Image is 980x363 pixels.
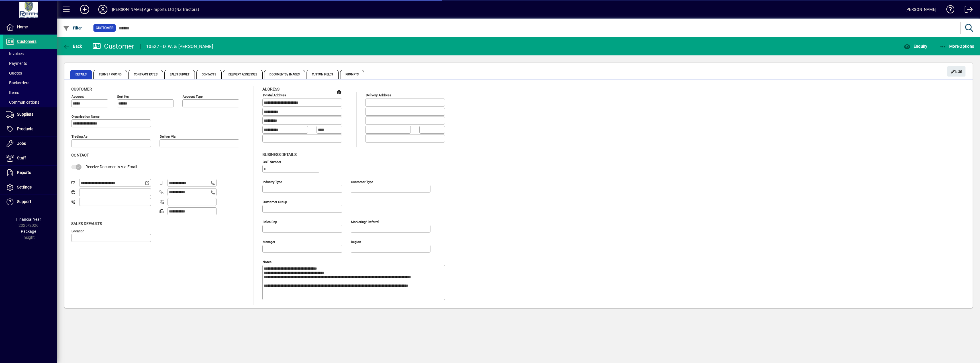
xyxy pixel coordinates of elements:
span: Staff [17,156,26,160]
span: Documents / Images [264,70,305,79]
span: Customers [17,39,36,44]
span: Receive Documents Via Email [85,165,137,169]
a: Reports [3,166,57,180]
mat-label: GST Number [263,160,281,164]
span: Communications [6,100,39,105]
span: Customer [71,87,92,91]
span: Customer [96,25,113,31]
mat-label: Deliver via [160,135,175,139]
span: Payments [6,61,27,66]
span: Filter [63,26,82,30]
span: Invoices [6,51,24,56]
span: Back [63,44,82,49]
a: Products [3,122,57,136]
div: [PERSON_NAME] [905,5,936,14]
span: Prompts [340,70,364,79]
span: More Options [940,44,974,49]
a: Invoices [3,49,57,59]
span: Suppliers [17,112,33,117]
span: Package [21,229,36,234]
a: Staff [3,151,57,165]
button: Edit [947,66,965,77]
span: Support [17,199,31,204]
span: Sales Budget [164,70,195,79]
span: Edit [950,67,963,76]
span: Financial Year [16,217,41,222]
mat-label: Region [351,240,361,244]
span: Contact [71,153,89,157]
span: Settings [17,185,32,189]
span: Details [70,70,92,79]
button: More Options [938,41,976,51]
button: Filter [62,23,83,33]
a: Items [3,88,57,97]
button: Back [62,41,83,51]
span: Sales defaults [71,221,102,226]
span: Home [17,25,28,29]
span: Contract Rates [128,70,163,79]
a: Jobs [3,137,57,151]
mat-label: Customer type [351,180,373,184]
span: Address [262,87,279,91]
mat-label: Sales rep [263,220,277,224]
span: Backorders [6,81,29,85]
a: Quotes [3,68,57,78]
mat-label: Notes [263,260,271,264]
mat-label: Sort key [117,95,129,99]
a: Payments [3,59,57,68]
mat-label: Organisation name [72,115,99,119]
span: Business details [262,152,297,157]
span: Delivery Addresses [223,70,263,79]
mat-label: Location [72,229,84,233]
div: [PERSON_NAME] Agri-Imports Ltd (NZ Tractors) [112,5,199,14]
a: Backorders [3,78,57,88]
a: Home [3,20,57,34]
button: Profile [94,4,112,15]
div: Customer [93,42,134,51]
a: View on map [334,87,344,96]
a: Support [3,195,57,209]
span: Jobs [17,141,26,146]
app-page-header-button: Back [57,41,88,51]
a: Communications [3,97,57,107]
a: Logout [960,1,973,20]
mat-label: Account Type [183,95,203,99]
mat-label: Industry type [263,180,282,184]
span: Quotes [6,71,22,75]
span: Custom Fields [307,70,338,79]
a: Settings [3,180,57,194]
a: Knowledge Base [942,1,955,20]
span: Contacts [196,70,222,79]
mat-label: Account [72,95,84,99]
span: Reports [17,170,31,175]
mat-label: Trading as [72,135,87,139]
mat-label: Manager [263,240,275,244]
span: Products [17,127,33,131]
mat-label: Customer group [263,200,287,204]
span: Items [6,90,19,95]
mat-label: Marketing/ Referral [351,220,379,224]
button: Add [75,4,94,15]
button: Enquiry [902,41,929,51]
div: 10527 - D. W. & [PERSON_NAME] [146,42,213,51]
span: Enquiry [904,44,927,49]
span: Terms / Pricing [93,70,127,79]
a: Suppliers [3,107,57,122]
